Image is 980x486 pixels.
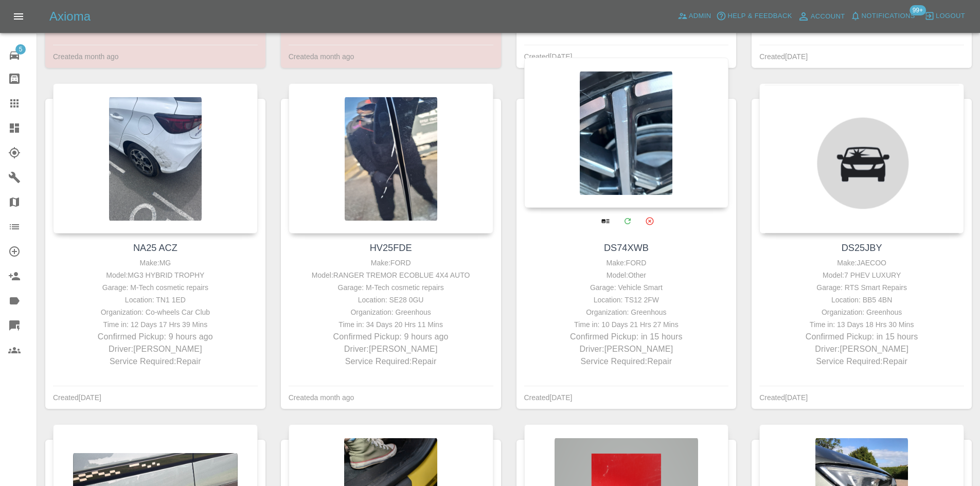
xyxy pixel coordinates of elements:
p: Service Required: Repair [291,355,491,368]
div: Model: MG3 HYBRID TROPHY [56,269,255,281]
a: DS74XWB [604,243,649,253]
div: Organization: Greenhous [527,306,726,318]
div: Location: TN1 1ED [56,294,255,306]
span: 5 [15,44,26,55]
div: Model: 7 PHEV LUXURY [762,269,961,281]
span: 99+ [910,5,926,15]
a: Modify [617,210,638,231]
button: Notifications [848,8,918,24]
a: DS25JBY [842,243,882,253]
div: Make: FORD [527,257,726,269]
button: Logout [922,8,968,24]
div: Created [DATE] [524,50,573,63]
div: Model: RANGER TREMOR ECOBLUE 4X4 AUTO [291,269,491,281]
a: View [595,210,616,231]
div: Model: Other [527,269,726,281]
button: Open drawer [6,4,31,29]
div: Time in: 12 Days 17 Hrs 39 Mins [56,318,255,331]
div: Created [DATE] [759,391,808,404]
div: Location: BB5 4BN [762,294,961,306]
p: Service Required: Repair [527,355,726,368]
div: Created [DATE] [524,391,573,404]
h5: Axioma [49,8,91,25]
div: Make: FORD [291,257,491,269]
p: Confirmed Pickup: in 15 hours [527,331,726,343]
p: Service Required: Repair [56,355,255,368]
div: Organization: Greenhous [291,306,491,318]
div: Created a month ago [289,391,354,404]
p: Service Required: Repair [762,355,961,368]
div: Garage: Vehicle Smart [527,281,726,294]
p: Confirmed Pickup: 9 hours ago [291,331,491,343]
div: Garage: M-Tech cosmetic repairs [291,281,491,294]
span: Admin [689,10,711,22]
div: Garage: RTS Smart Repairs [762,281,961,294]
button: Help & Feedback [714,8,794,24]
a: HV25FDE [370,243,412,253]
div: Created [DATE] [53,391,101,404]
p: Confirmed Pickup: 9 hours ago [56,331,255,343]
div: Location: TS12 2FW [527,294,726,306]
p: Driver: [PERSON_NAME] [762,343,961,355]
div: Time in: 13 Days 18 Hrs 30 Mins [762,318,961,331]
div: Time in: 10 Days 21 Hrs 27 Mins [527,318,726,331]
div: Garage: M-Tech cosmetic repairs [56,281,255,294]
p: Driver: [PERSON_NAME] [291,343,491,355]
a: Account [795,8,848,25]
p: Driver: [PERSON_NAME] [527,343,726,355]
span: Logout [936,10,965,22]
a: Admin [675,8,714,24]
button: Archive [639,210,660,231]
span: Help & Feedback [727,10,792,22]
div: Location: SE28 0GU [291,294,491,306]
div: Make: MG [56,257,255,269]
div: Created a month ago [53,50,119,63]
div: Organization: Co-wheels Car Club [56,306,255,318]
a: NA25 ACZ [133,243,177,253]
div: Make: JAECOO [762,257,961,269]
div: Organization: Greenhous [762,306,961,318]
span: Account [811,11,845,23]
p: Driver: [PERSON_NAME] [56,343,255,355]
div: Time in: 34 Days 20 Hrs 11 Mins [291,318,491,331]
span: Notifications [862,10,915,22]
p: Confirmed Pickup: in 15 hours [762,331,961,343]
div: Created a month ago [289,50,354,63]
div: Created [DATE] [759,50,808,63]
